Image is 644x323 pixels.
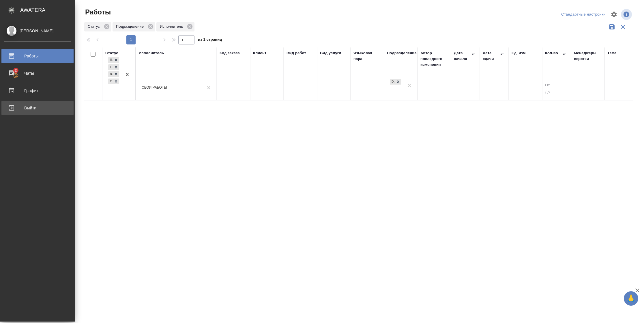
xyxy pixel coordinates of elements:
[220,50,240,56] div: Код заказа
[105,50,118,56] div: Статус
[390,79,395,85] div: DTPlight
[108,78,120,85] div: Подбор, Готов к работе, Выполнен, Сдан
[389,78,402,85] div: DTPlight
[142,85,167,90] div: Свои работы
[1,66,74,81] a: 2Чаты
[1,49,74,63] a: Работы
[113,22,155,31] div: Подразделение
[626,292,636,305] span: 🙏
[353,50,381,62] div: Языковая пара
[253,50,266,56] div: Клиент
[160,24,185,29] p: Исполнитель
[454,50,471,62] div: Дата начала
[108,71,120,78] div: Подбор, Готов к работе, Выполнен, Сдан
[108,79,113,85] div: Сдан
[420,50,448,68] div: Автор последнего изменения
[139,50,164,56] div: Исполнитель
[4,86,71,95] div: График
[621,9,633,20] span: Посмотреть информацию
[20,4,75,16] div: AWATERA
[108,57,120,64] div: Подбор, Готов к работе, Выполнен, Сдан
[198,36,222,44] span: из 1 страниц
[483,50,500,62] div: Дата сдачи
[512,50,526,56] div: Ед. изм
[387,50,417,56] div: Подразделение
[1,83,74,98] a: График
[108,64,113,70] div: Готов к работе
[606,21,617,32] button: Сохранить фильтры
[11,68,20,73] span: 2
[4,52,71,60] div: Работы
[116,24,146,29] p: Подразделение
[574,50,602,62] div: Менеджеры верстки
[545,50,558,56] div: Кол-во
[287,50,306,56] div: Вид работ
[4,104,71,112] div: Выйти
[624,291,638,306] button: 🙏
[320,50,341,56] div: Вид услуги
[607,50,625,56] div: Тематика
[108,57,113,63] div: Подбор
[108,64,120,71] div: Подбор, Готов к работе, Выполнен, Сдан
[4,28,71,34] div: [PERSON_NAME]
[607,8,621,21] span: Настроить таблицу
[4,69,71,78] div: Чаты
[560,10,607,19] div: split button
[617,21,628,32] button: Сбросить фильтры
[545,82,568,89] input: От
[156,22,194,31] div: Исполнитель
[108,71,113,77] div: Выполнен
[84,8,111,17] span: Работы
[84,22,111,31] div: Статус
[1,101,74,115] a: Выйти
[88,24,102,29] p: Статус
[545,89,568,96] input: До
